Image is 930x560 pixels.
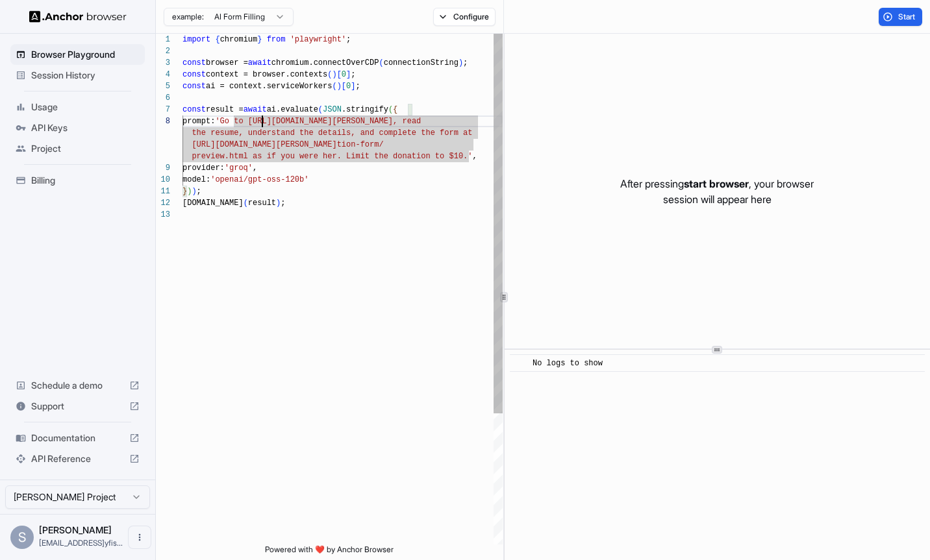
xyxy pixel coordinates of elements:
[156,186,170,197] div: 11
[220,35,258,44] span: chromium
[351,70,355,79] span: ;
[10,428,145,448] div: Documentation
[318,105,323,114] span: (
[192,140,336,149] span: [URL][DOMAIN_NAME][PERSON_NAME]
[182,199,244,208] span: [DOMAIN_NAME]
[898,12,916,22] span: Start
[337,82,342,91] span: )
[31,121,140,134] span: API Keys
[346,35,351,44] span: ;
[31,400,124,413] span: Support
[39,524,112,535] span: Shuhao Zhang
[39,538,123,548] span: shuhao@tinyfish.io
[10,448,145,469] div: API Reference
[472,152,477,161] span: ,
[156,92,170,104] div: 6
[332,70,336,79] span: )
[156,80,170,92] div: 5
[156,116,170,127] div: 8
[156,45,170,57] div: 2
[10,97,145,117] div: Usage
[192,128,425,138] span: the resume, understand the details, and complete t
[197,187,201,196] span: ;
[128,526,151,549] button: Open menu
[253,164,257,173] span: ,
[327,70,332,79] span: (
[31,101,140,114] span: Usage
[346,70,351,79] span: ]
[533,359,603,368] span: No logs to show
[206,58,248,67] span: browser =
[267,35,286,44] span: from
[351,82,355,91] span: ]
[337,70,342,79] span: [
[156,34,170,45] div: 1
[342,82,346,91] span: [
[182,175,210,184] span: model:
[412,117,421,126] span: ad
[342,70,346,79] span: 0
[10,138,145,159] div: Project
[187,187,192,196] span: )
[459,58,463,67] span: )
[182,187,187,196] span: }
[244,199,248,208] span: (
[156,174,170,186] div: 10
[684,177,749,190] span: start browser
[879,8,922,26] button: Start
[257,35,262,44] span: }
[206,105,244,114] span: result =
[271,58,379,67] span: chromium.connectOverCDP
[265,544,394,560] span: Powered with ❤️ by Anchor Browser
[281,199,285,208] span: ;
[425,128,472,138] span: he form at
[31,69,140,82] span: Session History
[425,152,472,161] span: n to $10.'
[267,105,318,114] span: ai.evaluate
[276,199,281,208] span: )
[206,82,332,91] span: ai = context.serviceWorkers
[10,44,145,65] div: Browser Playground
[225,164,253,173] span: 'groq'
[10,117,145,138] div: API Keys
[215,35,220,44] span: {
[182,82,206,91] span: const
[215,117,411,126] span: 'Go to [URL][DOMAIN_NAME][PERSON_NAME], re
[31,379,124,392] span: Schedule a demo
[516,357,523,370] span: ​
[182,35,210,44] span: import
[244,105,267,114] span: await
[156,69,170,80] div: 4
[156,197,170,209] div: 12
[290,35,346,44] span: 'playwright'
[192,152,425,161] span: preview.html as if you were her. Limit the donatio
[323,105,342,114] span: JSON
[384,58,459,67] span: connectionString
[346,82,351,91] span: 0
[463,58,468,67] span: ;
[10,375,145,396] div: Schedule a demo
[379,58,383,67] span: (
[156,57,170,69] div: 3
[31,432,124,444] span: Documentation
[182,105,206,114] span: const
[620,176,814,207] p: After pressing , your browser session will appear here
[355,82,360,91] span: ;
[10,65,145,86] div: Session History
[172,12,204,22] span: example:
[388,105,393,114] span: (
[332,82,336,91] span: (
[156,162,170,174] div: 9
[433,8,496,26] button: Configure
[156,104,170,116] div: 7
[342,105,388,114] span: .stringify
[10,396,145,417] div: Support
[182,164,225,173] span: provider:
[29,10,127,23] img: Anchor Logo
[182,58,206,67] span: const
[182,117,215,126] span: prompt:
[393,105,397,114] span: {
[31,142,140,155] span: Project
[192,187,196,196] span: )
[248,199,276,208] span: result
